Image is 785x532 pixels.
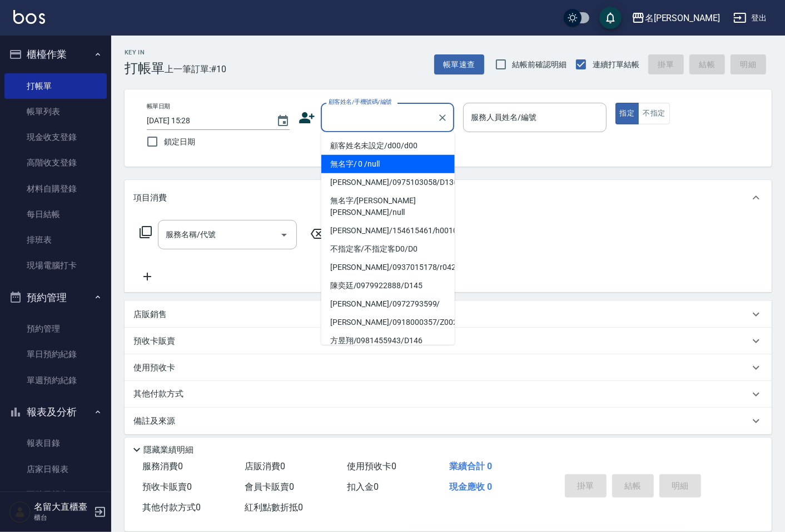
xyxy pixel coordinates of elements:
span: 業績合計 0 [449,461,492,471]
span: 店販消費 0 [245,461,285,471]
li: [PERSON_NAME]/154615461/h0010 [321,222,455,240]
li: [PERSON_NAME]/0918000357/Z002 [321,313,455,332]
div: 預收卡販賣 [125,328,772,354]
a: 現場電腦打卡 [4,253,107,278]
li: [PERSON_NAME]/0975103058/D136 [321,173,455,192]
p: 店販銷售 [133,309,167,320]
button: 名[PERSON_NAME] [627,7,724,29]
a: 互助日報表 [4,482,107,508]
li: [PERSON_NAME]/0972793599/ [321,295,455,313]
li: 陳奕廷/0979922888/D145 [321,277,455,295]
label: 顧客姓名/手機號碼/編號 [329,98,392,106]
button: 報表及分析 [4,398,107,426]
h5: 名留大直櫃臺 [34,501,91,513]
button: 櫃檯作業 [4,40,107,69]
li: [PERSON_NAME]/0937015178/r042 [321,258,455,277]
p: 項目消費 [133,192,167,204]
button: Clear [435,110,450,126]
button: 帳單速查 [434,54,484,75]
span: 結帳前確認明細 [513,59,567,71]
button: 登出 [729,8,772,28]
p: 隱藏業績明細 [143,444,193,456]
a: 排班表 [4,227,107,253]
p: 預收卡販賣 [133,335,175,347]
img: Person [9,501,31,523]
button: 不指定 [638,103,669,124]
a: 帳單列表 [4,99,107,124]
div: 使用預收卡 [125,354,772,381]
li: 不指定客/不指定客D0/D0 [321,240,455,258]
button: Open [275,226,293,244]
h3: 打帳單 [125,61,165,76]
span: 紅利點數折抵 0 [245,502,303,513]
a: 高階收支登錄 [4,150,107,175]
button: 指定 [615,103,639,124]
a: 現金收支登錄 [4,124,107,150]
span: 服務消費 0 [142,461,183,471]
div: 店販銷售 [125,301,772,328]
span: 連續打單結帳 [593,59,639,71]
a: 打帳單 [4,73,107,99]
div: 其他付款方式 [125,381,772,408]
button: 預約管理 [4,283,107,312]
button: save [599,7,622,29]
span: 預收卡販賣 0 [142,481,192,492]
span: 現金應收 0 [449,481,492,492]
button: Choose date, selected date is 2025-08-24 [270,108,296,134]
a: 材料自購登錄 [4,176,107,202]
a: 預約管理 [4,316,107,342]
span: 其他付款方式 0 [142,502,201,513]
a: 店家日報表 [4,456,107,482]
a: 單日預約紀錄 [4,342,107,367]
a: 單週預約紀錄 [4,368,107,393]
h2: Key In [125,49,165,56]
p: 備註及來源 [133,415,175,427]
span: 使用預收卡 0 [347,461,396,471]
span: 會員卡販賣 0 [245,481,294,492]
input: YYYY/MM/DD hh:mm [147,112,265,130]
span: 鎖定日期 [164,136,195,148]
p: 櫃台 [34,513,91,523]
label: 帳單日期 [147,102,170,111]
a: 報表目錄 [4,430,107,456]
a: 每日結帳 [4,202,107,227]
li: 無名字/ 0 /null [321,155,455,173]
img: Logo [13,10,45,24]
li: 無名字/[PERSON_NAME] [PERSON_NAME]/null [321,192,455,222]
span: 上一筆訂單:#10 [165,62,227,76]
p: 使用預收卡 [133,362,175,374]
div: 名[PERSON_NAME] [645,11,720,25]
li: 顧客姓名未設定/d00/d00 [321,137,455,155]
span: 扣入金 0 [347,481,379,492]
div: 項目消費 [125,180,772,215]
li: 方昱翔/0981455943/D146 [321,332,455,350]
div: 備註及來源 [125,408,772,434]
p: 其他付款方式 [133,388,189,400]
